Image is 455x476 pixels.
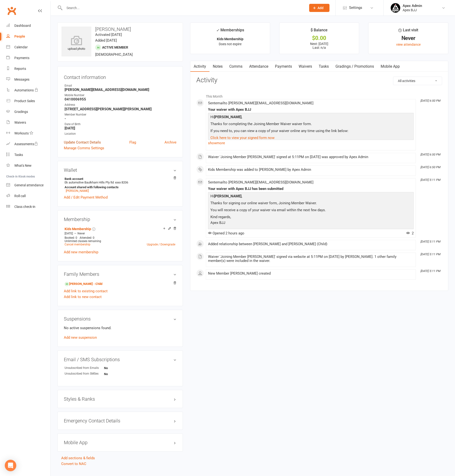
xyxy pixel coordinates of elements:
a: Attendance [246,61,272,72]
a: Gradings / Promotions [332,61,377,72]
div: Unsubscribed from SMSes [65,371,104,376]
p: Next: [DATE] Last: n/a [284,42,355,50]
a: Gradings [6,106,50,117]
img: thumb_image1745496852.png [391,3,400,13]
h3: Membership [64,217,176,222]
div: Address [65,103,176,107]
a: [PERSON_NAME] - Child [65,282,102,287]
div: Waiver 'Joining Member [PERSON_NAME]' signed via website at 5:11PM on [DATE] by [PERSON_NAME]. 1 ... [208,255,414,263]
h3: [PERSON_NAME] [61,27,179,32]
a: Class kiosk mode [6,201,50,212]
strong: Account shared with following contacts [65,185,174,189]
div: Open Intercom Messenger [5,460,16,471]
div: Your waiver with Apex BJJ has been submitted [208,187,414,191]
span: Sent email to [PERSON_NAME][EMAIL_ADDRESS][DOMAIN_NAME] [208,101,313,105]
h3: Mobile App [64,440,176,445]
div: Assessments [14,142,38,146]
a: General attendance kiosk mode [6,180,50,191]
div: Added relationship between [PERSON_NAME] and [PERSON_NAME] (Child) [208,242,414,246]
span: xxxx 8206 [115,181,128,184]
span: Opened 2 hours ago [208,231,244,235]
a: Waivers [6,117,50,128]
a: Tasks [6,149,50,160]
span: Does not expire [219,42,241,46]
a: Add link to new contact [64,294,102,300]
div: Workouts [14,131,29,135]
span: Never [77,232,85,235]
i: [DATE] 6:50 PM [420,153,440,156]
a: Kids Membership [65,227,91,231]
h3: Emergency Contact Details [64,418,176,423]
button: Add [309,4,329,12]
div: Email [65,83,176,88]
strong: [DATE] [65,126,176,130]
div: Dashboard [14,24,31,28]
a: Upgrade / Downgrade [147,243,175,246]
i: [DATE] 5:11 PM [420,269,440,273]
a: Add new membership [64,250,98,254]
h3: Wallet [64,167,176,173]
a: Payments [6,53,50,63]
time: Activated [DATE] [95,33,122,37]
strong: - [65,116,176,121]
span: Unlimited classes remaining [65,239,101,243]
a: show more [208,140,414,146]
span: [DATE] [65,232,73,235]
p: Kind regards, Apex BJJ [209,214,412,227]
span: Add [318,6,323,10]
a: Workouts [6,128,50,139]
div: Date of Birth [65,122,176,127]
a: Product Sales [6,96,50,106]
div: General attendance [14,183,44,187]
span: Attended: 0 [80,236,94,239]
h3: Contact information [64,73,176,80]
div: Memberships [216,27,244,36]
i: [DATE] 6:50 PM [420,166,440,169]
a: Manage Comms Settings [64,145,104,151]
div: New Member [PERSON_NAME] created [208,271,414,276]
a: Add sections & fields [61,456,95,460]
a: Messages [6,74,50,85]
div: $ Balance [311,27,328,36]
i: [DATE] 6:50 PM [420,99,440,102]
div: Waiver 'Joining Member [PERSON_NAME]' signed at 5:11PM on [DATE] was approved by Apex Admin [208,155,414,159]
a: Calendar [6,42,50,53]
a: Add link to existing contact [64,288,108,294]
p: Thanks for signing our online waiver form, Joining Member Waiver. [209,200,412,207]
div: Messages [14,77,29,81]
a: People [6,31,50,42]
p: Thanks for completing the Joining Member Waiver waiver form. [209,121,412,128]
div: Product Sales [14,99,35,103]
a: Add / Edit Payment Method [64,194,108,200]
i: ✓ [216,28,219,33]
strong: 0410006955 [65,97,176,101]
a: Add new suspension [64,335,97,340]
strong: [PERSON_NAME][EMAIL_ADDRESS][DOMAIN_NAME] [65,88,176,92]
div: Never [373,36,444,41]
div: Apex BJJ [403,8,422,12]
a: Roll call [6,191,50,201]
i: [DATE] 5:11 PM [420,178,440,182]
span: Booked: 0 [65,236,77,239]
h3: Email / SMS Subscriptions [64,357,176,362]
div: Unsubscribed from Emails [65,366,104,370]
strong: No [104,372,132,376]
div: Automations [14,88,34,92]
a: Tasks [315,61,332,72]
li: This Month [196,91,442,99]
h3: Styles & Ranks [64,396,176,402]
div: Payments [14,56,29,60]
div: Calendar [14,45,28,49]
a: Convert to NAC [61,462,86,466]
div: People [14,34,25,38]
a: Notes [209,61,226,72]
a: Mobile App [377,61,403,72]
div: Your waiver with Apex BJJ [208,108,414,112]
a: Clubworx [6,5,18,17]
i: [DATE] 5:11 PM [420,240,440,243]
a: Click here to view your signed form now [210,136,274,140]
div: What's New [14,164,32,167]
div: Waivers [14,121,26,124]
span: Active member [102,45,128,49]
div: Last visit [398,27,418,36]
